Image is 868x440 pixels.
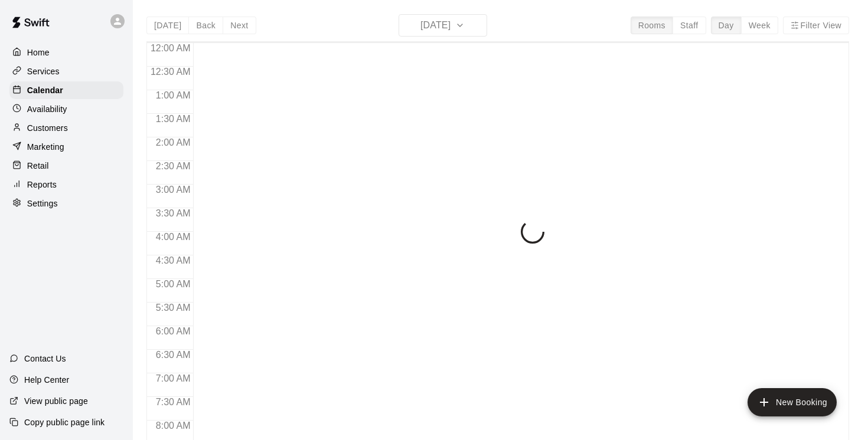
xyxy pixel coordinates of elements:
span: 2:00 AM [153,137,194,147]
p: Reports [27,179,57,191]
a: Marketing [9,138,123,156]
span: 12:00 AM [148,43,194,53]
button: add [748,388,837,416]
p: Customers [27,122,68,134]
span: 4:00 AM [153,232,194,242]
p: Retail [27,160,49,172]
span: 5:30 AM [153,303,194,313]
span: 6:30 AM [153,350,194,360]
p: Home [27,47,50,58]
span: 4:30 AM [153,255,194,265]
span: 2:30 AM [153,161,194,171]
p: Calendar [27,84,63,96]
p: Services [27,65,60,77]
a: Home [9,44,123,61]
span: 8:00 AM [153,421,194,431]
p: Contact Us [24,353,66,365]
a: Calendar [9,81,123,99]
p: Settings [27,198,58,209]
span: 7:00 AM [153,373,194,383]
a: Settings [9,195,123,212]
p: Marketing [27,141,64,153]
span: 1:00 AM [153,90,194,100]
span: 1:30 AM [153,114,194,124]
a: Availability [9,100,123,118]
p: Copy public page link [24,416,105,428]
span: 7:30 AM [153,397,194,407]
p: Availability [27,103,67,115]
a: Reports [9,176,123,193]
span: 6:00 AM [153,326,194,336]
p: Help Center [24,374,69,386]
a: Services [9,63,123,80]
span: 12:30 AM [148,67,194,77]
p: View public page [24,395,88,407]
span: 3:00 AM [153,185,194,195]
a: Customers [9,119,123,137]
span: 3:30 AM [153,208,194,218]
a: Retail [9,157,123,175]
span: 5:00 AM [153,279,194,289]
